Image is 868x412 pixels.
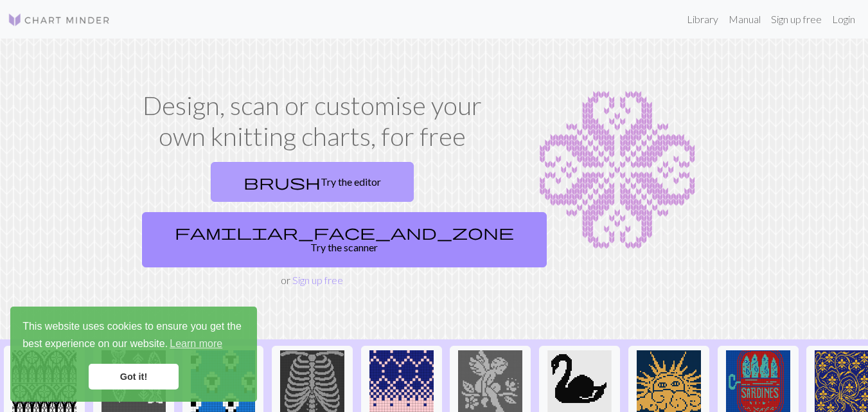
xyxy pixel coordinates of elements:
img: Chart example [503,90,732,251]
span: familiar_face_and_zone [175,223,514,241]
div: or [137,157,488,288]
a: Manual [723,6,766,32]
div: cookieconsent [10,307,257,402]
a: New Piskel-1.png (2).png [272,375,353,387]
span: brush [244,173,321,191]
a: IMG_8664.jpeg [628,375,709,387]
a: Try the scanner [142,212,547,267]
a: Sign up free [292,274,343,286]
a: tracery [4,375,85,387]
a: IMG_0291.jpeg [539,375,620,387]
h1: Design, scan or customise your own knitting charts, for free [137,90,488,152]
a: Try the editor [211,162,414,202]
img: Logo [8,12,111,28]
a: learn more about cookies [168,334,224,354]
a: angel practice [450,375,531,387]
a: dismiss cookie message [89,364,179,390]
a: Idee [361,375,442,387]
a: Sign up free [766,6,827,32]
span: This website uses cookies to ensure you get the best experience on our website. [22,319,245,354]
a: Login [827,6,860,32]
a: Library [682,6,723,32]
a: Sardines in a can [718,375,799,387]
